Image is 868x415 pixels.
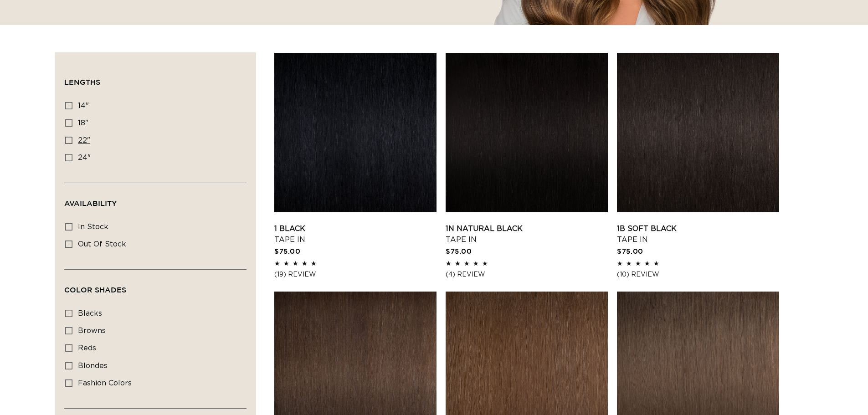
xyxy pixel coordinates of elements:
span: blacks [78,310,102,317]
span: In stock [78,223,108,231]
span: Out of stock [78,241,126,248]
a: 1 Black Tape In [274,223,437,245]
span: 18" [78,119,88,127]
span: 24" [78,154,91,161]
span: reds [78,344,96,352]
span: fashion colors [78,379,132,387]
summary: Availability (0 selected) [64,183,247,216]
span: Color Shades [64,286,126,294]
a: 1B Soft Black Tape In [617,223,779,245]
span: Lengths [64,78,100,86]
span: 22" [78,137,90,144]
span: 14" [78,102,89,109]
span: blondes [78,362,108,369]
span: browns [78,327,106,334]
a: 1N Natural Black Tape In [446,223,608,245]
summary: Color Shades (0 selected) [64,270,247,302]
summary: Lengths (0 selected) [64,62,247,95]
span: Availability [64,199,117,207]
